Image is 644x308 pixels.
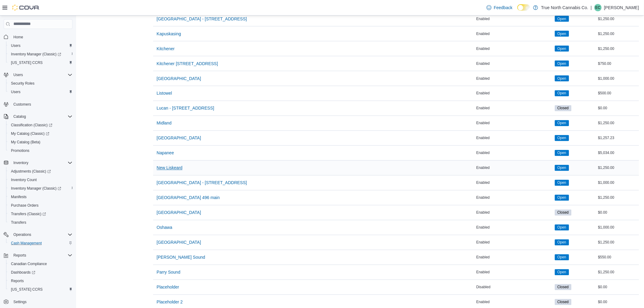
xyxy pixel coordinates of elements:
[597,254,639,261] div: $550.00
[11,101,33,108] a: Customers
[154,43,177,55] button: Kitchener
[475,105,553,112] div: Enabled
[11,113,28,120] button: Catalog
[9,59,72,66] span: Washington CCRS
[9,240,72,247] span: Cash Management
[157,46,175,52] span: Kitchener
[9,168,53,175] a: Adjustments (Classic)
[12,5,40,11] img: Cova
[1,71,75,79] button: Users
[9,88,72,96] span: Users
[597,149,639,157] div: $5,034.00
[9,210,48,218] a: Transfers (Classic)
[558,299,569,305] span: Closed
[597,209,639,216] div: $0.00
[475,269,553,276] div: Enabled
[475,209,553,216] div: Enabled
[558,106,569,111] span: Closed
[11,212,46,216] span: Transfers (Classic)
[157,240,201,246] span: [GEOGRAPHIC_DATA]
[558,46,566,51] span: Open
[9,130,52,137] a: My Catalog (Classic)
[597,30,639,37] div: $1,250.00
[11,159,72,166] span: Inventory
[484,2,515,14] a: Feedback
[154,102,217,114] button: Lucan - [STREET_ADDRESS]
[11,71,25,79] button: Users
[13,299,26,304] span: Settings
[6,41,75,50] button: Users
[475,299,553,306] div: Enabled
[1,297,75,306] button: Settings
[597,75,639,82] div: $1,000.00
[555,105,572,111] span: Closed
[494,5,513,11] span: Feedback
[154,177,250,189] button: [GEOGRAPHIC_DATA] - [STREET_ADDRESS]
[475,90,553,97] div: Enabled
[9,121,55,129] a: Classification (Classic)
[11,278,24,283] span: Reports
[11,287,43,292] span: [US_STATE] CCRS
[11,148,30,153] span: Promotions
[558,31,566,37] span: Open
[157,180,247,186] span: [GEOGRAPHIC_DATA] - [STREET_ADDRESS]
[11,81,34,86] span: Security Roles
[475,45,553,52] div: Enabled
[9,202,41,209] a: Purchase Orders
[6,146,75,155] button: Promotions
[154,251,208,264] button: [PERSON_NAME] Sound
[11,123,52,128] span: Classification (Classic)
[558,150,566,156] span: Open
[157,195,220,201] span: [GEOGRAPHIC_DATA] 496 main
[1,112,75,121] button: Catalog
[558,225,566,230] span: Open
[555,195,569,201] span: Open
[517,4,530,11] input: Dark Mode
[157,61,218,67] span: Kitchener [STREET_ADDRESS]
[13,72,23,77] span: Users
[555,90,569,96] span: Open
[157,254,205,261] span: [PERSON_NAME] Sound
[475,284,553,291] div: Disabled
[11,89,20,94] span: Users
[9,80,37,87] a: Security Roles
[1,159,75,167] button: Inventory
[6,50,75,58] a: Inventory Manager (Classic)
[6,285,75,294] button: [US_STATE] CCRS
[154,236,204,249] button: [GEOGRAPHIC_DATA]
[555,254,569,261] span: Open
[558,240,566,245] span: Open
[11,100,72,108] span: Customers
[11,261,47,266] span: Canadian Compliance
[6,268,75,277] a: Dashboards
[9,147,72,154] span: Promotions
[11,252,29,259] button: Reports
[555,16,569,22] span: Open
[13,232,31,237] span: Operations
[597,105,639,112] div: $0.00
[9,277,72,285] span: Reports
[475,194,553,201] div: Enabled
[11,194,26,199] span: Manifests
[154,162,185,174] button: New Liskeard
[558,285,569,290] span: Closed
[154,58,221,70] button: Kitchener [STREET_ADDRESS]
[157,165,183,171] span: New Liskeard
[11,252,72,259] span: Reports
[11,140,40,145] span: My Catalog (Beta)
[558,255,566,260] span: Open
[154,222,175,234] button: Oshawa
[9,219,72,226] span: Transfers
[154,266,183,278] button: Parry Sound
[154,13,250,25] button: [GEOGRAPHIC_DATA] - [STREET_ADDRESS]
[1,251,75,260] button: Reports
[11,52,61,57] span: Inventory Manager (Classic)
[558,16,566,22] span: Open
[9,286,45,293] a: [US_STATE] CCRS
[11,270,35,275] span: Dashboards
[475,135,553,142] div: Enabled
[9,51,72,58] span: Inventory Manager (Classic)
[475,60,553,67] div: Enabled
[9,42,72,49] span: Users
[9,168,72,175] span: Adjustments (Classic)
